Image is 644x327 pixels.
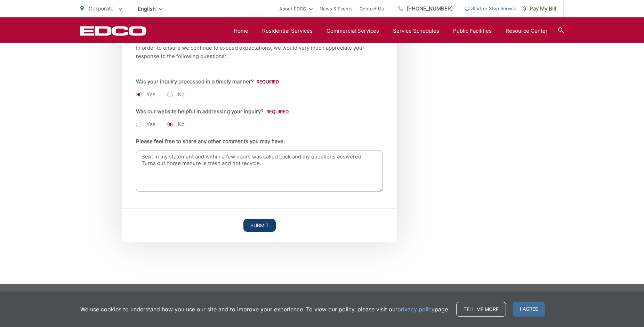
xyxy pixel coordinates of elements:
[456,302,506,317] a: Tell me more
[523,5,556,13] span: Pay My Bill
[506,27,548,35] a: Resource Center
[136,108,289,115] label: Was our website helpful in addressing your inquiry?
[513,302,545,317] span: I agree
[279,5,313,13] a: About EDCO
[243,219,276,232] input: Submit
[136,44,383,60] p: In order to ensure we continue to exceed expectations, we would very much appreciate your respons...
[80,26,146,36] a: EDCD logo. Return to the homepage.
[360,5,384,13] a: Contact Us
[453,27,492,35] a: Public Facilities
[80,305,449,313] p: We use cookies to understand how you use our site and to improve your experience. To view our pol...
[393,27,439,35] a: Service Schedules
[397,305,435,313] a: privacy policy
[234,27,248,35] a: Home
[89,5,114,12] span: Corporate
[167,91,185,98] label: No
[136,138,285,145] label: Please feel free to share any other comments you may have:
[136,91,155,98] label: Yes
[262,27,313,35] a: Residential Services
[136,79,279,85] label: Was your inquiry processed in a timely manner?
[320,5,353,13] a: News & Events
[167,121,185,128] label: No
[327,27,379,35] a: Commercial Services
[136,121,155,128] label: Yes
[132,3,168,15] span: English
